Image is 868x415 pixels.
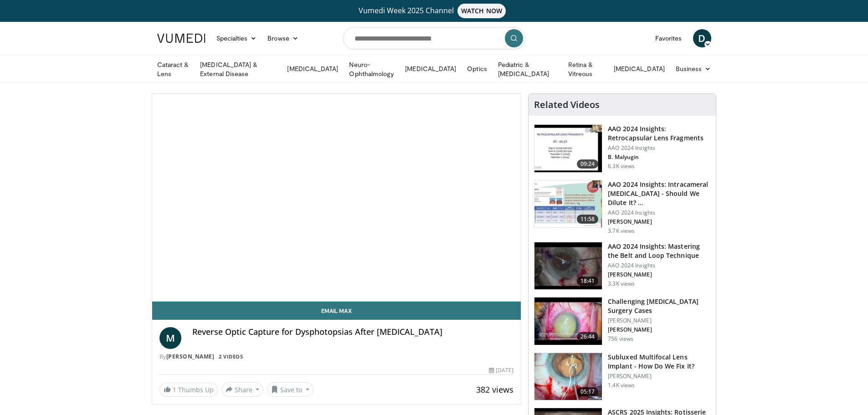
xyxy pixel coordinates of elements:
a: Specialties [211,29,262,47]
a: 09:24 AAO 2024 Insights: Retrocapsular Lens Fragments AAO 2024 Insights B. Malyugin 6.3K views [534,124,710,173]
span: 1 [173,385,176,394]
p: B. Malyugin [608,154,710,161]
a: Cataract & Lens [152,60,195,78]
input: Search topics, interventions [343,27,525,49]
p: 3.7K views [608,227,635,235]
a: 11:58 AAO 2024 Insights: Intracameral [MEDICAL_DATA] - Should We Dilute It? … AAO 2024 Insights [... [534,180,710,235]
p: [PERSON_NAME] [608,218,710,225]
a: 1 Thumbs Up [159,383,218,397]
a: [MEDICAL_DATA] [608,60,670,78]
img: 22a3a3a3-03de-4b31-bd81-a17540334f4a.150x105_q85_crop-smart_upscale.jpg [534,242,602,290]
a: Email Max [152,302,521,320]
button: Save to [267,382,313,397]
span: 18:41 [577,277,599,286]
span: WATCH NOW [457,4,506,18]
p: AAO 2024 Insights [608,144,710,152]
a: Browse [262,29,304,47]
h3: Challenging [MEDICAL_DATA] Surgery Cases [608,297,710,315]
p: 756 views [608,335,633,343]
p: [PERSON_NAME] [608,271,710,278]
img: de733f49-b136-4bdc-9e00-4021288efeb7.150x105_q85_crop-smart_upscale.jpg [534,180,602,228]
a: Optics [462,60,492,78]
a: Pediatric & [MEDICAL_DATA] [493,60,563,78]
h4: Reverse Optic Capture for Dysphotopsias After [MEDICAL_DATA] [192,327,514,337]
p: 1.4K views [608,382,635,389]
a: 05:17 Subluxed Multifocal Lens Implant - How Do We Fix It? [PERSON_NAME] 1.4K views [534,353,710,401]
p: AAO 2024 Insights [608,209,710,216]
h3: AAO 2024 Insights: Intracameral [MEDICAL_DATA] - Should We Dilute It? … [608,180,710,207]
h4: Related Videos [534,99,600,110]
a: 26:44 Challenging [MEDICAL_DATA] Surgery Cases [PERSON_NAME] [PERSON_NAME] 756 views [534,297,710,345]
img: 01f52a5c-6a53-4eb2-8a1d-dad0d168ea80.150x105_q85_crop-smart_upscale.jpg [534,125,602,172]
div: By [159,353,514,361]
a: Business [670,60,717,78]
a: [MEDICAL_DATA] [400,60,462,78]
p: [PERSON_NAME] [608,373,710,380]
p: [PERSON_NAME] [608,326,710,333]
a: M [159,327,181,349]
a: 2 Videos [216,353,246,361]
h3: Subluxed Multifocal Lens Implant - How Do We Fix It? [608,353,710,371]
img: 05a6f048-9eed-46a7-93e1-844e43fc910c.150x105_q85_crop-smart_upscale.jpg [534,297,602,345]
a: [MEDICAL_DATA] [282,60,344,78]
a: Vumedi Week 2025 ChannelWATCH NOW [159,4,710,18]
img: 3fc25be6-574f-41c0-96b9-b0d00904b018.150x105_q85_crop-smart_upscale.jpg [534,353,602,400]
a: 18:41 AAO 2024 Insights: Mastering the Belt and Loop Technique AAO 2024 Insights [PERSON_NAME] 3.... [534,242,710,290]
p: [PERSON_NAME] [608,317,710,324]
a: [MEDICAL_DATA] & External Disease [195,60,282,78]
div: [DATE] [489,366,514,374]
p: 6.3K views [608,163,635,170]
h3: AAO 2024 Insights: Mastering the Belt and Loop Technique [608,242,710,260]
img: VuMedi Logo [157,34,205,43]
h3: AAO 2024 Insights: Retrocapsular Lens Fragments [608,124,710,143]
a: Neuro-Ophthalmology [344,60,400,78]
a: Retina & Vitreous [563,60,608,78]
span: 26:44 [577,332,599,341]
a: [PERSON_NAME] [166,353,215,360]
video-js: Video Player [152,94,521,302]
a: Favorites [650,29,688,47]
span: 11:58 [577,215,599,224]
a: D [693,29,711,47]
p: 3.3K views [608,280,635,287]
button: Share [221,382,264,397]
span: 05:17 [577,387,599,396]
span: 09:24 [577,159,599,169]
span: 382 views [476,384,514,395]
p: AAO 2024 Insights [608,262,710,269]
